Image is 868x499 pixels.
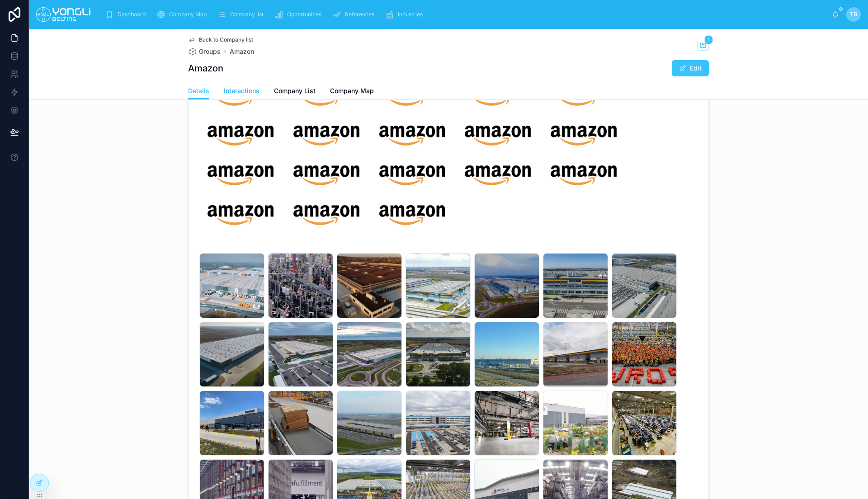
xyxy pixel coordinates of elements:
img: Amazon-logo.jpg [371,118,453,154]
span: Company Map [330,86,374,95]
span: Opportunities [287,11,321,18]
img: Amazon-logo.jpg [285,118,368,154]
span: Industries [398,11,423,18]
a: Company Map [154,6,213,23]
img: Amazon-logo.jpg [457,118,539,154]
span: Details [188,86,209,95]
a: Details [188,83,209,100]
a: Groups [188,47,221,56]
button: 1 [697,41,709,52]
a: Opportunities [272,6,328,23]
span: References [345,11,374,18]
a: Industries [382,6,429,23]
span: Interactions [224,86,259,95]
img: Amazon-logo.jpg [199,118,282,154]
a: Company list [215,6,270,23]
img: Amazon-logo.jpg [285,197,368,233]
img: Amazon-logo.jpg [542,157,625,193]
span: 1 [704,35,713,44]
img: Amazon-logo.jpg [285,157,368,193]
a: Interactions [224,83,259,101]
span: Dashboard [118,11,146,18]
span: Company list [230,11,264,18]
span: TB [850,11,857,18]
a: Company Map [330,83,374,101]
a: Dashboard [102,6,152,23]
span: Company Map [169,11,207,18]
div: scrollable content [98,5,832,24]
img: Amazon-logo.jpg [199,197,282,233]
button: Edit [672,60,709,76]
a: References [330,6,381,23]
a: Amazon [230,47,254,56]
img: Amazon-logo.jpg [371,157,453,193]
h1: Amazon [188,62,223,75]
a: Company List [274,83,316,101]
a: Back to Company list [188,36,253,43]
span: Back to Company list [199,36,253,43]
img: Amazon-logo.jpg [199,157,282,193]
img: App logo [36,7,90,22]
img: Amazon-logo.jpg [371,197,453,233]
span: Groups [199,47,221,56]
img: Amazon-logo.jpg [457,157,539,193]
img: Amazon-logo.jpg [542,118,625,154]
span: Company List [274,86,316,95]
